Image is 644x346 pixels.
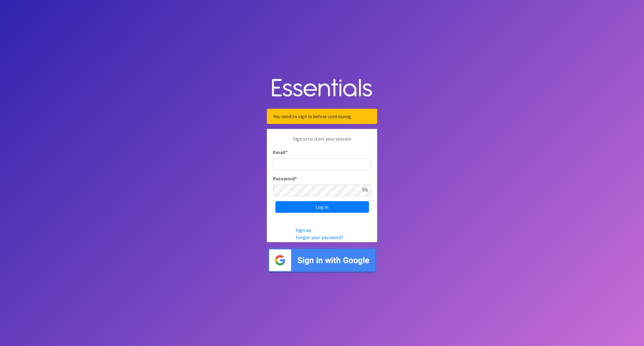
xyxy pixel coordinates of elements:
[275,201,369,213] input: Log in
[267,73,377,104] img: Human Essentials
[273,149,288,156] label: Email
[267,109,377,124] div: You need to sign in before continuing.
[296,227,311,233] a: Sign up
[273,175,297,182] label: Password
[295,175,297,182] abbr: required
[273,135,371,149] p: Sign in to start your session
[267,247,377,274] img: Sign in with Google
[286,149,288,155] abbr: required
[296,234,343,240] a: Forgot your password?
